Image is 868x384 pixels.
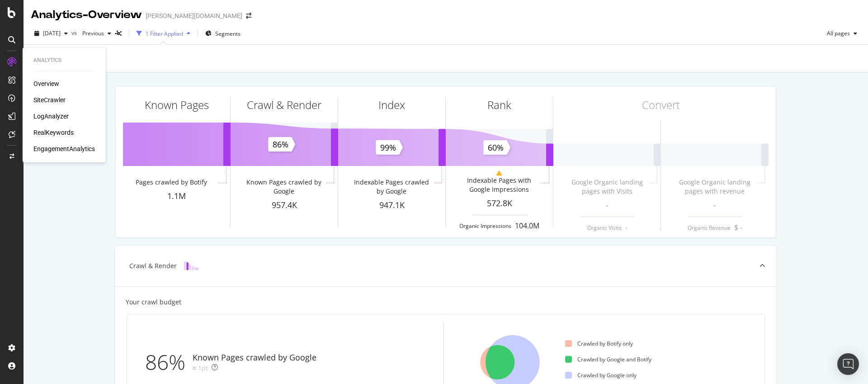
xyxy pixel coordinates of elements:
div: Analytics [33,57,95,64]
div: Crawled by Botify only [565,340,633,347]
div: 1pt [198,364,208,373]
div: 1.1M [123,190,230,202]
div: Your crawl budget [126,298,181,307]
div: Analytics - Overview [31,7,142,23]
a: EngagementAnalytics [33,144,95,153]
div: Pages crawled by Botify [136,178,207,187]
div: 572.8K [446,198,553,209]
div: Crawled by Google only [565,371,637,379]
img: Equal [193,367,196,370]
span: All pages [823,29,850,37]
div: Rank [487,97,511,113]
div: Organic Impressions [459,222,511,230]
button: Previous [79,26,115,41]
div: 1 Filter Applied [146,30,183,38]
img: block-icon [184,261,198,270]
span: Segments [215,30,241,38]
div: Index [378,97,405,113]
span: 2025 Sep. 22nd [43,29,61,37]
button: [DATE] [31,26,71,41]
div: Indexable Pages with Google Impressions [458,176,539,194]
div: Crawl & Render [129,261,177,270]
div: Known Pages crawled by Google [193,352,316,364]
div: Crawled by Google and Botify [565,356,651,363]
div: 957.4K [231,199,338,211]
button: Segments [202,26,244,41]
span: vs [71,29,79,37]
div: 947.1K [338,199,445,211]
button: 1 Filter Applied [133,26,194,41]
button: All pages [823,26,861,41]
div: Open Intercom Messenger [837,353,859,375]
div: Indexable Pages crawled by Google [351,178,432,196]
div: Known Pages [145,97,209,113]
a: SiteCrawler [33,95,66,104]
a: Overview [33,79,59,88]
span: Previous [79,29,104,37]
a: LogAnalyzer [33,112,69,121]
div: Known Pages crawled by Google [243,178,324,196]
div: 86% [145,347,193,377]
div: Crawl & Render [247,97,321,113]
div: arrow-right-arrow-left [246,13,251,19]
div: 104.0M [515,221,539,231]
div: [PERSON_NAME][DOMAIN_NAME] [146,11,242,20]
a: RealKeywords [33,128,74,137]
